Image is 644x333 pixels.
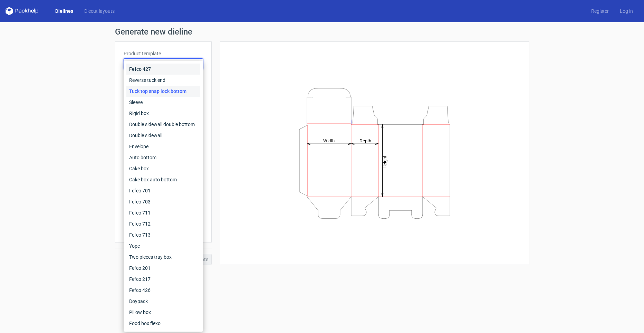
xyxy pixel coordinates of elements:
tspan: Width [323,138,334,143]
div: Reverse tuck end [126,75,200,86]
div: Fefco 713 [126,229,200,240]
div: Food box flexo [126,318,200,329]
div: Fefco 427 [126,64,200,75]
div: Fefco 701 [126,185,200,196]
div: Rigid box [126,108,200,119]
div: Auto bottom [126,152,200,163]
div: Fefco 712 [126,218,200,229]
div: Pillow box [126,307,200,318]
label: Product template [124,50,203,57]
div: Tuck top snap lock bottom [126,86,200,97]
div: Cake box [126,163,200,174]
div: Yope [126,240,200,251]
div: Cake box auto bottom [126,174,200,185]
div: Double sidewall [126,130,200,141]
div: Fefco 711 [126,207,200,218]
a: Diecut layouts [79,8,120,15]
tspan: Depth [359,138,371,143]
div: Envelope [126,141,200,152]
a: Log in [614,8,638,15]
div: Fefco 426 [126,285,200,296]
div: Fefco 703 [126,196,200,207]
div: Sleeve [126,97,200,108]
div: Doypack [126,296,200,307]
span: Tuck top snap lock bottom [127,60,195,67]
a: Register [586,8,614,15]
h1: Generate new dieline [115,28,529,36]
tspan: Height [382,155,387,168]
div: Double sidewall double bottom [126,119,200,130]
a: Dielines [50,8,79,15]
div: Fefco 217 [126,274,200,285]
div: Fefco 201 [126,263,200,274]
div: Two pieces tray box [126,251,200,263]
